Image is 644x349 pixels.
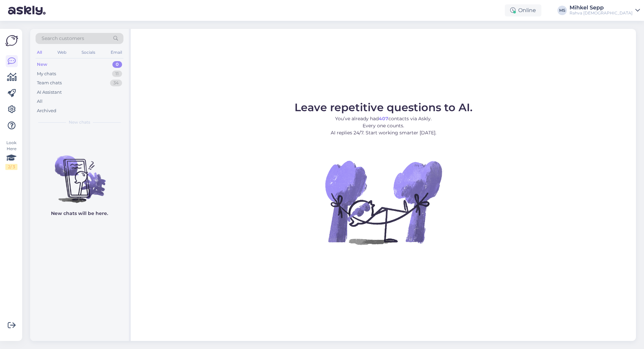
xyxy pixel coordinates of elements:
div: Rahva [DEMOGRAPHIC_DATA] [570,10,633,16]
img: Askly Logo [5,34,18,47]
p: New chats will be here. [51,210,108,217]
span: New chats [69,119,90,125]
div: MS [557,6,567,15]
p: You’ve already had contacts via Askly. Every one counts. AI replies 24/7. Start working smarter [... [294,115,473,136]
img: No Chat active [323,142,444,263]
div: Socials [80,48,97,57]
div: Mihkel Sepp [570,5,633,10]
div: My chats [37,71,56,77]
div: Team chats [37,80,62,86]
div: 11 [112,71,122,77]
div: All [36,48,43,57]
div: Online [505,4,541,16]
span: Leave repetitive questions to AI. [294,101,473,114]
div: Look Here [5,140,17,170]
img: No chats [30,143,129,204]
b: 407 [379,116,388,122]
div: Archived [37,107,56,114]
div: 34 [110,80,122,86]
div: 0 [112,61,122,68]
div: New [37,61,47,68]
div: Email [109,48,123,57]
span: Search customers [42,35,84,42]
div: All [37,98,43,105]
div: Web [56,48,68,57]
div: AI Assistant [37,89,62,96]
div: 2 / 3 [5,164,17,170]
a: Mihkel SeppRahva [DEMOGRAPHIC_DATA] [570,5,640,16]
